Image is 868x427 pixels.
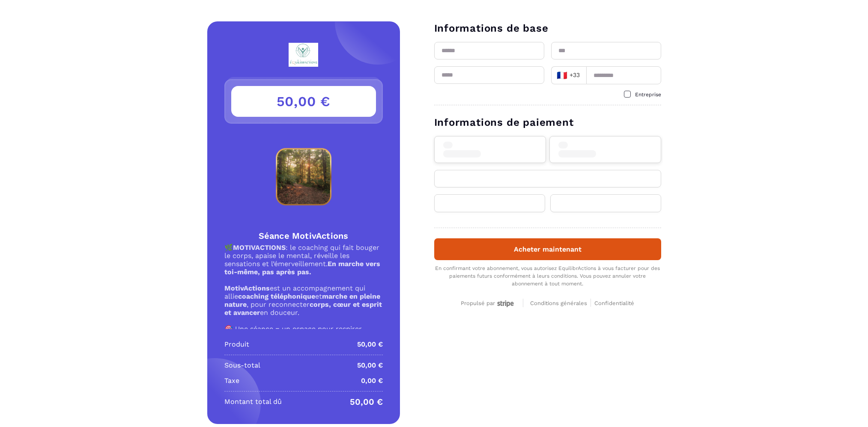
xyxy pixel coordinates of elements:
[582,69,583,82] input: Search for option
[530,300,587,306] span: Conditions générales
[224,260,380,276] strong: En marche vers toi-même, pas après pas.
[357,339,383,350] p: 50,00 €
[434,264,661,288] div: En confirmant votre abonnement, vous autorisez EquilibrActions à vous facturer pour des paiements...
[556,69,580,81] span: +33
[594,299,634,307] a: Confidentialité
[350,397,383,407] p: 50,00 €
[224,230,383,242] h4: Séance MotivActions
[224,325,383,349] p: 🎯 Une séance = un espace pour respirer, réfléchir, libérer les tensions et faire un pas de plus v...
[268,43,339,67] img: logo
[594,300,634,306] span: Confidentialité
[231,86,376,117] h3: 50,00 €
[224,284,270,292] strong: MotivActions
[434,238,661,260] button: Acheter maintenant
[224,134,383,219] img: Product Image
[238,292,315,300] strong: coaching téléphonique
[434,21,661,35] h3: Informations de base
[224,300,382,317] strong: corps, cœur et esprit et avancer
[224,292,380,308] strong: marche en pleine nature
[224,284,383,317] p: est un accompagnement qui allie et , pour reconnecter en douceur.
[361,376,383,386] p: 0,00 €
[530,299,591,307] a: Conditions générales
[434,116,661,129] h3: Informations de paiement
[551,66,586,84] div: Search for option
[461,299,516,307] a: Propulsé par
[357,360,383,371] p: 50,00 €
[233,243,286,252] strong: MOTIVACTIONS
[224,243,383,276] p: 🌿 : le coaching qui fait bouger le corps, apaise le mental, réveille les sensations et l’émerveil...
[461,300,516,307] div: Propulsé par
[224,339,249,350] p: Produit
[557,69,567,81] span: 🇫🇷
[635,92,661,98] span: Entreprise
